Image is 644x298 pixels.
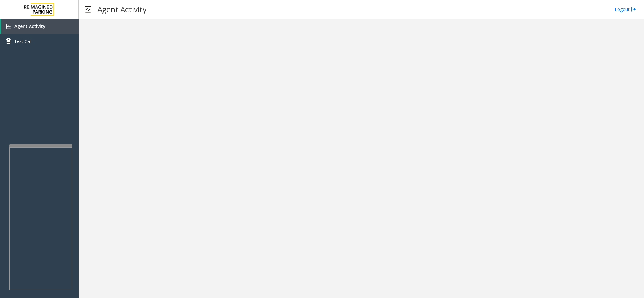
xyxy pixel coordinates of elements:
img: logout [631,6,636,13]
img: 'icon' [6,24,11,29]
a: Agent Activity [1,19,79,34]
span: Test Call [14,38,32,45]
span: Agent Activity [14,23,46,29]
img: pageIcon [85,2,91,17]
a: Logout [615,6,636,13]
h3: Agent Activity [94,2,150,17]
